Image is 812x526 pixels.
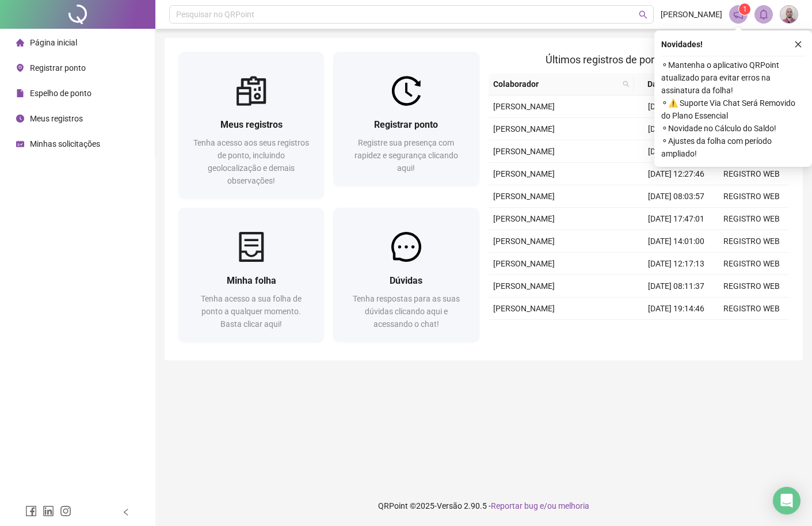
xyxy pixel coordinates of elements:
footer: QRPoint © 2025 - 2.90.5 - [155,486,812,526]
td: REGISTRO WEB [714,208,789,230]
td: [DATE] 13:58:43 [639,320,714,342]
span: ⚬ Ajustes da folha com período ampliado! [661,135,805,160]
span: instagram [60,505,71,517]
span: clock-circle [16,115,24,123]
td: REGISTRO WEB [714,185,789,208]
span: [PERSON_NAME] [493,281,555,291]
span: [PERSON_NAME] [493,304,555,313]
span: Registrar ponto [30,63,86,73]
td: [DATE] 12:27:46 [639,163,714,185]
span: ⚬ ⚠️ Suporte Via Chat Será Removido do Plano Essencial [661,97,805,122]
span: [PERSON_NAME] [493,102,555,111]
a: Registrar pontoRegistre sua presença com rapidez e segurança clicando aqui! [333,52,479,186]
td: REGISTRO WEB [714,320,789,342]
span: 1 [743,5,747,13]
th: Data/Hora [634,73,707,96]
span: Minha folha [227,275,276,286]
span: file [16,89,24,97]
td: REGISTRO WEB [714,230,789,253]
span: Dúvidas [390,275,422,286]
span: Página inicial [30,38,77,47]
div: Open Intercom Messenger [773,487,800,514]
span: left [122,508,130,516]
span: [PERSON_NAME] [493,169,555,178]
span: [PERSON_NAME] [493,259,555,268]
td: [DATE] 17:58:17 [639,118,714,140]
span: environment [16,64,24,72]
span: [PERSON_NAME] [493,147,555,156]
span: Espelho de ponto [30,89,92,98]
td: [DATE] 08:03:57 [639,185,714,208]
span: [PERSON_NAME] [493,192,555,201]
a: Meus registrosTenha acesso aos seus registros de ponto, incluindo geolocalização e demais observa... [178,52,324,199]
td: REGISTRO WEB [714,253,789,275]
span: search [620,75,632,93]
span: linkedin [43,505,54,517]
sup: 1 [739,3,750,15]
span: Data/Hora [639,78,693,90]
span: notification [733,9,744,20]
td: [DATE] 08:11:37 [639,275,714,298]
span: Últimos registros de ponto sincronizados [546,54,731,66]
span: [PERSON_NAME] [493,237,555,246]
span: ⚬ Mantenha o aplicativo QRPoint atualizado para evitar erros na assinatura da folha! [661,59,805,97]
span: Registrar ponto [374,119,438,130]
span: Colaborador [493,78,619,90]
span: bell [758,9,769,20]
span: [PERSON_NAME] [493,124,555,134]
span: [PERSON_NAME] [661,8,722,21]
span: close [794,40,802,48]
span: Registre sua presença com rapidez e segurança clicando aqui! [354,138,458,173]
span: schedule [16,140,24,148]
a: DúvidasTenha respostas para as suas dúvidas clicando aqui e acessando o chat! [333,208,479,342]
span: Tenha acesso aos seus registros de ponto, incluindo geolocalização e demais observações! [193,138,309,185]
span: Meus registros [220,119,283,130]
span: ⚬ Novidade no Cálculo do Saldo! [661,122,805,135]
td: [DATE] 08:00:57 [639,96,714,118]
span: Novidades ! [661,38,703,51]
span: Versão [437,501,462,510]
td: [DATE] 17:47:01 [639,208,714,230]
span: Tenha acesso a sua folha de ponto a qualquer momento. Basta clicar aqui! [201,294,302,329]
span: home [16,39,24,47]
span: [PERSON_NAME] [493,214,555,223]
td: REGISTRO WEB [714,298,789,320]
span: search [639,10,647,19]
td: [DATE] 14:02:06 [639,140,714,163]
td: [DATE] 14:01:00 [639,230,714,253]
td: REGISTRO WEB [714,275,789,298]
span: Tenha respostas para as suas dúvidas clicando aqui e acessando o chat! [353,294,460,329]
td: [DATE] 19:14:46 [639,298,714,320]
span: Minhas solicitações [30,139,100,148]
a: Minha folhaTenha acesso a sua folha de ponto a qualquer momento. Basta clicar aqui! [178,208,324,342]
span: Meus registros [30,114,83,123]
span: facebook [25,505,37,517]
span: Reportar bug e/ou melhoria [491,501,589,510]
td: REGISTRO WEB [714,163,789,185]
td: [DATE] 12:17:13 [639,253,714,275]
img: 1170 [780,6,798,23]
span: search [623,81,630,87]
